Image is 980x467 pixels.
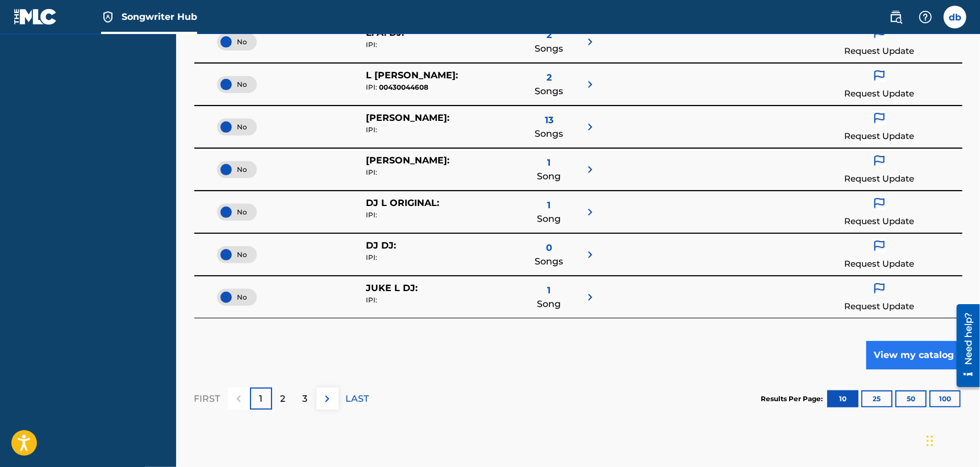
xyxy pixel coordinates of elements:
p: 3 [303,392,308,406]
span: 13 [545,113,553,127]
p: LAST [346,392,369,406]
div: Help [914,6,937,28]
span: 0 [546,241,552,255]
span: No [226,79,248,90]
div: 00430044608 [366,82,515,92]
span: IPI: [366,253,377,262]
span: 1 [547,156,551,170]
span: Songs [535,127,563,141]
span: 1 [547,199,551,212]
span: No [226,250,248,260]
span: 2 [547,28,552,42]
span: No [226,207,248,217]
img: right chevron icon [583,78,597,91]
span: DJ DJ : [366,240,396,251]
span: IPI: [366,125,377,134]
p: 1 [259,392,262,406]
p: FIRST [194,392,220,406]
p: Request Update [844,300,914,313]
img: Top Rightsholder [101,10,115,24]
img: MLC Logo [14,9,57,25]
p: 2 [281,392,286,406]
iframe: Resource Center [948,300,980,392]
img: flag icon [873,111,886,126]
span: Songs [535,255,563,268]
img: right chevron icon [583,248,597,262]
span: Songwriter Hub [122,10,197,23]
span: Songs [535,42,563,56]
span: JUKE L DJ : [366,283,418,293]
span: No [226,122,248,132]
a: Public Search [885,6,907,28]
img: right [320,392,334,406]
p: Request Update [844,215,914,228]
span: 2 [547,71,552,85]
img: flag icon [873,196,886,211]
span: No [226,292,248,302]
img: right chevron icon [583,120,597,134]
img: right chevron icon [583,205,597,219]
p: Results Per Page: [761,394,826,404]
span: IPI: [366,168,377,176]
p: Request Update [844,258,914,271]
span: Song [537,170,561,183]
span: IPI: [366,296,377,304]
button: 10 [827,390,858,407]
div: User Menu [944,6,966,28]
span: Songs [535,85,563,98]
span: IPI: [366,40,377,49]
div: Drag [927,424,933,458]
img: flag icon [873,154,886,169]
p: Request Update [844,45,914,58]
span: L. A. DJ : [366,27,404,38]
span: [PERSON_NAME] : [366,112,449,123]
span: Song [537,297,561,311]
img: help [919,10,932,24]
span: [PERSON_NAME] : [366,155,449,166]
button: 25 [861,390,893,407]
img: right chevron icon [583,163,597,176]
span: IPI: [366,211,377,219]
img: right chevron icon [583,35,597,49]
span: Song [537,212,561,226]
span: DJ L ORIGINAL : [366,197,439,208]
button: 100 [929,390,961,407]
button: View my catalog [866,341,962,369]
span: No [226,37,248,47]
p: Request Update [844,173,914,186]
img: search [889,10,903,24]
img: flag icon [873,239,886,254]
img: right chevron icon [583,291,597,304]
img: flag icon [873,281,886,296]
span: L [PERSON_NAME] : [366,70,458,81]
button: 50 [895,390,927,407]
p: Request Update [844,130,914,143]
p: Request Update [844,87,914,100]
span: No [226,165,248,175]
iframe: Chat Widget [923,413,980,467]
img: flag icon [873,69,886,83]
span: 1 [547,284,551,297]
span: IPI: [366,83,377,91]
